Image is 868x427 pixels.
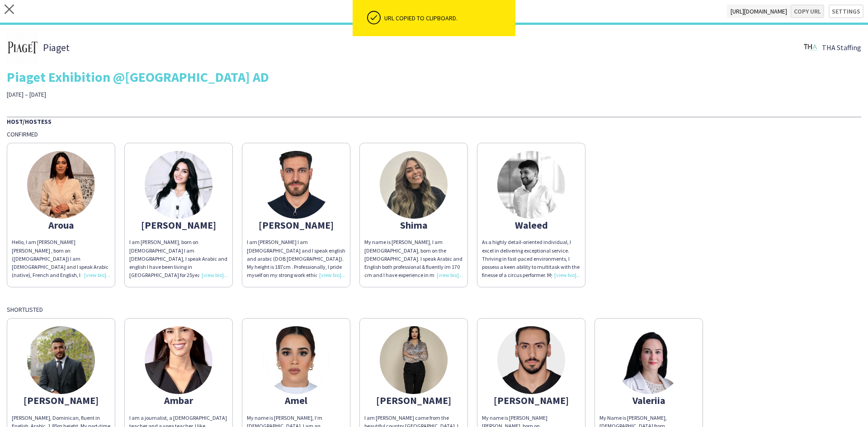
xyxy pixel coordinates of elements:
[129,221,228,229] div: [PERSON_NAME]
[364,221,463,229] div: Shima
[43,43,70,52] span: Piaget
[615,326,683,394] img: thumb-673ae08a31f4a.png
[380,151,448,219] img: thumb-66a0eee99dbf9.jpeg
[27,151,95,219] img: thumb-6811e0ce55107.jpeg
[7,90,306,99] div: [DATE] – [DATE]
[384,14,512,22] div: URL copied to clipboard.
[12,396,110,404] div: [PERSON_NAME]
[247,238,345,279] div: I am [PERSON_NAME] I am [DEMOGRAPHIC_DATA] and I speak english and arabic (DOB [DEMOGRAPHIC_DATA]...
[7,130,861,138] div: Confirmed
[145,151,212,219] img: thumb-623dca66dbe30.png
[7,70,861,84] div: Piaget Exhibition @[GEOGRAPHIC_DATA] AD
[791,5,824,18] button: Copy url
[27,326,95,394] img: thumb-3b4bedbe-2bfe-446a-a964-4b882512f058.jpg
[7,117,861,126] div: Host/Hostess
[829,5,863,18] button: Settings
[482,221,580,229] div: Waleed
[12,221,110,229] div: Aroua
[262,151,330,219] img: thumb-653b9c7585b3b.jpeg
[599,396,698,404] div: Valeriia
[380,326,448,394] img: thumb-67126dc907f79.jpeg
[804,41,817,54] img: thumb-071de5eb-77bb-4bc3-b654-bc99de78cf53.png
[497,326,565,394] img: thumb-681c8df172675.jpg
[129,396,228,404] div: Ambar
[7,305,861,314] div: Shortlisted
[482,238,580,279] div: As a highly detail-oriented individual, I excel in delivering exceptional service. Thriving in fa...
[262,326,330,394] img: thumb-66db0439768fd.jpeg
[482,396,580,404] div: [PERSON_NAME]
[727,5,791,18] span: [URL][DOMAIN_NAME]
[364,238,463,279] div: My name is [PERSON_NAME], I am [DEMOGRAPHIC_DATA], born on the [DEMOGRAPHIC_DATA]. I speak Arabic...
[822,43,861,52] span: THA Staffing
[129,239,228,361] span: I am [PERSON_NAME], born on [DEMOGRAPHIC_DATA] I am [DEMOGRAPHIC_DATA], I speak Arabic and englis...
[247,221,345,229] div: [PERSON_NAME]
[145,326,212,394] img: thumb-6792a17ece9ec.jpeg
[7,32,38,63] img: thumb-6aabc9ce-58d0-458d-83a3-1c92ee32a060.jpg
[497,151,565,219] img: thumb-65c36ed4789c3.jpeg
[12,238,110,279] div: Hello, I am [PERSON_NAME] [PERSON_NAME] , born on ([DEMOGRAPHIC_DATA]) I am [DEMOGRAPHIC_DATA] an...
[364,396,463,404] div: [PERSON_NAME]
[247,396,345,404] div: Amel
